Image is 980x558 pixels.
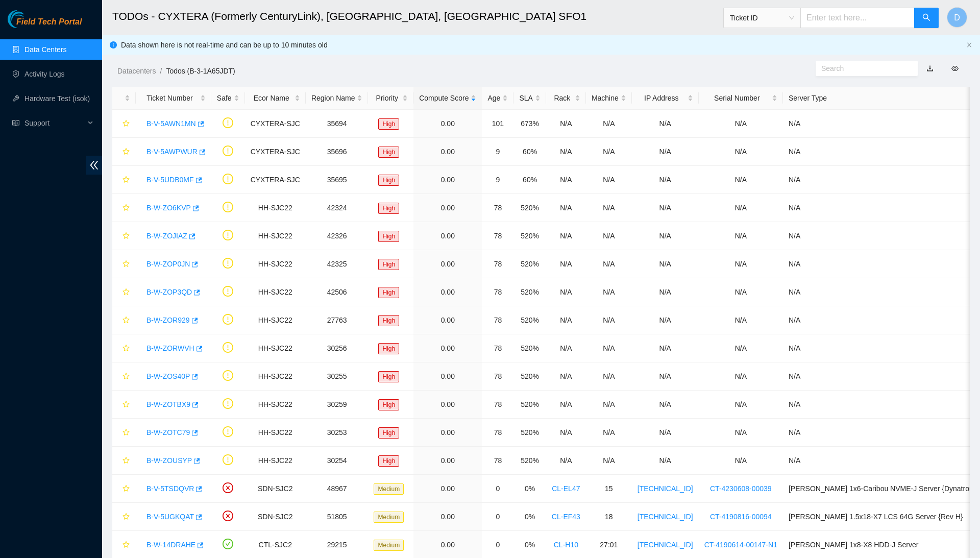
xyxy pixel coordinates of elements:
td: N/A [586,447,632,475]
a: B-V-5UGKQAT [146,513,194,521]
button: star [118,508,130,525]
td: HH-SJC22 [245,194,306,222]
td: 0.00 [413,334,482,362]
td: 42506 [306,278,369,306]
button: star [118,340,130,356]
a: [TECHNICAL_ID] [638,541,693,549]
td: N/A [699,419,783,447]
td: N/A [586,194,632,222]
a: Akamai TechnologiesField Tech Portal [8,18,82,32]
td: N/A [546,278,586,306]
td: 35695 [306,166,369,194]
td: N/A [699,250,783,278]
span: High [378,118,399,130]
td: 0.00 [413,391,482,419]
a: B-W-ZOS40P [146,372,190,380]
td: N/A [546,306,586,334]
button: D [947,7,967,28]
span: star [122,317,130,325]
span: star [122,148,130,156]
span: close-circle [223,511,233,521]
td: 0.00 [413,362,482,391]
td: 0.00 [413,419,482,447]
a: B-W-ZOTBX9 [146,400,190,408]
td: CYXTERA-SJC [245,166,306,194]
td: N/A [632,194,699,222]
span: exclamation-circle [223,286,233,297]
button: star [118,200,130,216]
td: 78 [482,362,513,391]
td: HH-SJC22 [245,278,306,306]
td: 0.00 [413,250,482,278]
td: N/A [632,110,699,138]
span: exclamation-circle [223,398,233,409]
td: 30255 [306,362,369,391]
td: 30254 [306,447,369,475]
td: 15 [586,475,632,503]
td: N/A [632,391,699,419]
td: 0% [513,503,546,531]
span: read [12,119,19,127]
td: N/A [546,222,586,250]
span: High [378,175,399,186]
a: B-V-5AWN1MN [146,119,196,128]
span: High [378,455,399,467]
span: High [378,399,399,410]
td: CYXTERA-SJC [245,138,306,166]
a: [TECHNICAL_ID] [638,513,693,521]
span: exclamation-circle [223,370,233,381]
span: High [378,147,399,158]
td: N/A [586,166,632,194]
span: star [122,176,130,184]
td: 30256 [306,334,369,362]
td: N/A [699,334,783,362]
td: 78 [482,334,513,362]
td: N/A [586,419,632,447]
span: exclamation-circle [223,426,233,437]
td: N/A [586,278,632,306]
a: CL-H10 [554,541,578,549]
button: star [118,424,130,441]
td: HH-SJC22 [245,447,306,475]
td: HH-SJC22 [245,391,306,419]
td: 18 [586,503,632,531]
button: close [966,42,972,48]
button: star [118,396,130,413]
span: exclamation-circle [223,117,233,128]
td: 35694 [306,110,369,138]
td: N/A [632,447,699,475]
span: Medium [374,512,404,523]
span: star [122,260,130,269]
td: N/A [632,306,699,334]
td: 27763 [306,306,369,334]
a: CT-4190614-00147-N1 [704,541,777,549]
span: double-left [86,156,102,175]
td: N/A [586,110,632,138]
td: 78 [482,447,513,475]
td: N/A [546,138,586,166]
span: star [122,513,130,521]
td: N/A [699,278,783,306]
td: N/A [632,138,699,166]
span: star [122,120,130,128]
td: SDN-SJC2 [245,475,306,503]
span: / [160,67,162,75]
td: N/A [699,138,783,166]
span: star [122,232,130,240]
span: star [122,204,130,212]
span: D [954,11,960,24]
button: search [914,8,939,28]
a: Hardware Test (isok) [24,94,90,103]
td: N/A [546,419,586,447]
a: B-W-ZOJIAZ [146,232,187,240]
td: N/A [546,447,586,475]
td: N/A [546,334,586,362]
td: 78 [482,194,513,222]
td: 0.00 [413,447,482,475]
td: 520% [513,250,546,278]
img: Akamai Technologies [8,10,52,28]
td: 0.00 [413,475,482,503]
td: 42324 [306,194,369,222]
td: 78 [482,278,513,306]
button: star [118,228,130,244]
